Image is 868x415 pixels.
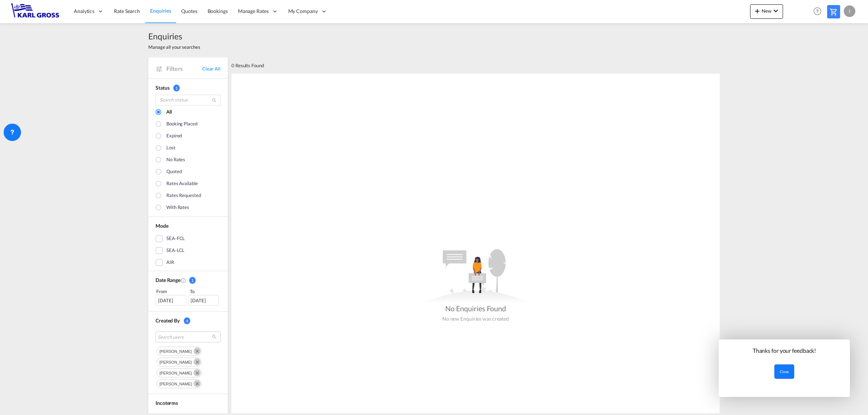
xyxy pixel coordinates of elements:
[771,7,780,15] md-icon: icon-chevron-down
[166,144,175,152] div: Lost
[159,347,193,356] div: Press delete to remove this chip.
[159,371,192,375] span: [PERSON_NAME]
[166,108,172,116] div: All
[750,4,783,19] button: icon-plus 400-fgNewicon-chevron-down
[445,303,506,313] div: No Enquiries Found
[180,278,186,283] md-icon: Created On
[844,5,855,17] div: I
[166,168,182,176] div: Quoted
[189,288,221,295] div: To
[288,8,318,15] span: My Company
[156,317,180,324] span: Created By
[148,30,200,42] span: Enquiries
[156,235,221,242] md-checkbox: SEA-FCL
[159,349,192,354] span: [PERSON_NAME]
[166,156,185,164] div: No rates
[156,400,178,406] span: Incoterms
[156,277,180,283] span: Date Range
[166,247,184,254] div: SEA-LCL
[156,259,221,266] md-checkbox: AIR
[202,65,221,72] a: Clear All
[156,288,221,306] span: From To [DATE][DATE]
[181,8,197,14] span: Quotes
[166,180,198,188] div: Rates available
[191,358,201,365] button: Remove
[159,358,193,367] div: Press delete to remove this chip.
[159,360,192,364] span: [PERSON_NAME]
[753,8,780,14] span: New
[148,44,200,50] span: Manage all your searches
[156,247,221,254] md-checkbox: SEA-LCL
[158,334,207,340] span: Search users
[173,85,180,91] span: 1
[811,5,824,17] span: Help
[156,345,221,388] md-chips-wrap: Chips container. Use arrow keys to select chips.
[156,295,186,306] div: [DATE]
[156,95,221,106] input: Search status
[114,8,140,14] span: Rate Search
[166,132,182,140] div: Expired
[753,7,762,15] md-icon: icon-plus 400-fg
[156,85,169,91] span: Status
[421,249,530,303] md-icon: assets/icons/custom/empty_quotes.svg
[159,380,193,388] div: Press delete to remove this chip.
[74,8,94,15] span: Analytics
[166,235,185,242] div: SEA-FCL
[208,8,228,14] span: Bookings
[159,382,192,386] span: [PERSON_NAME]
[11,3,60,20] img: 3269c73066d711f095e541db4db89301.png
[191,369,201,376] button: Remove
[166,259,174,266] div: AIR
[156,223,169,229] span: Mode
[159,369,193,377] div: Press delete to remove this chip.
[166,120,197,128] div: Booking placed
[191,347,201,354] button: Remove
[166,192,201,200] div: Rates Requested
[442,313,509,322] div: No new Enquiries was created
[811,5,827,18] div: Help
[212,98,217,103] md-icon: icon-magnify
[231,57,264,73] div: 0 Results Found
[150,8,171,14] span: Enquiries
[166,204,189,212] div: With rates
[189,277,196,284] span: 1
[191,380,201,387] button: Remove
[238,8,269,15] span: Manage Rates
[184,317,190,324] span: 4
[166,65,202,73] span: Filters
[188,295,219,306] div: [DATE]
[156,288,187,295] div: From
